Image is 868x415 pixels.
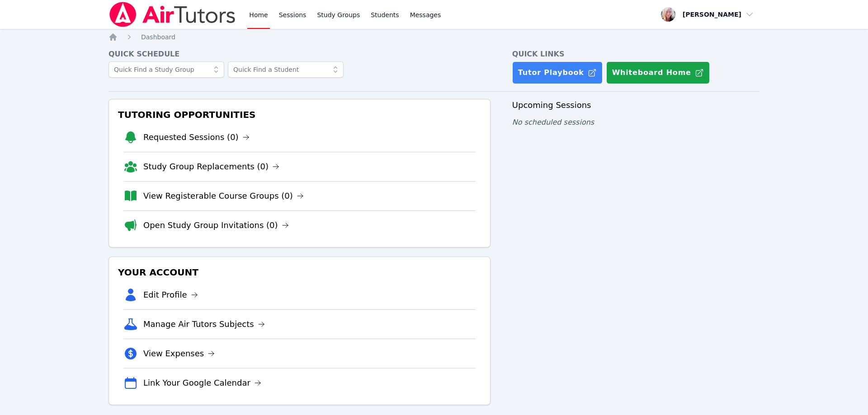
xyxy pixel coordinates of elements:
[108,33,759,42] nav: Breadcrumb
[143,190,304,202] a: View Registerable Course Groups (0)
[143,131,250,144] a: Requested Sessions (0)
[512,49,759,60] h4: Quick Links
[143,160,279,173] a: Study Group Replacements (0)
[116,107,483,123] h3: Tutoring Opportunities
[143,377,261,389] a: Link Your Google Calendar
[606,61,710,84] button: Whiteboard Home
[512,61,603,84] a: Tutor Playbook
[512,118,594,126] span: No scheduled sessions
[108,61,224,78] input: Quick Find a Study Group
[143,347,215,360] a: View Expenses
[108,2,236,27] img: Air Tutors
[143,219,289,232] a: Open Study Group Invitations (0)
[228,61,344,78] input: Quick Find a Student
[512,99,759,112] h3: Upcoming Sessions
[410,10,441,19] span: Messages
[141,33,175,41] span: Dashboard
[143,289,198,301] a: Edit Profile
[108,49,491,60] h4: Quick Schedule
[141,33,175,42] a: Dashboard
[116,264,483,280] h3: Your Account
[143,318,265,331] a: Manage Air Tutors Subjects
